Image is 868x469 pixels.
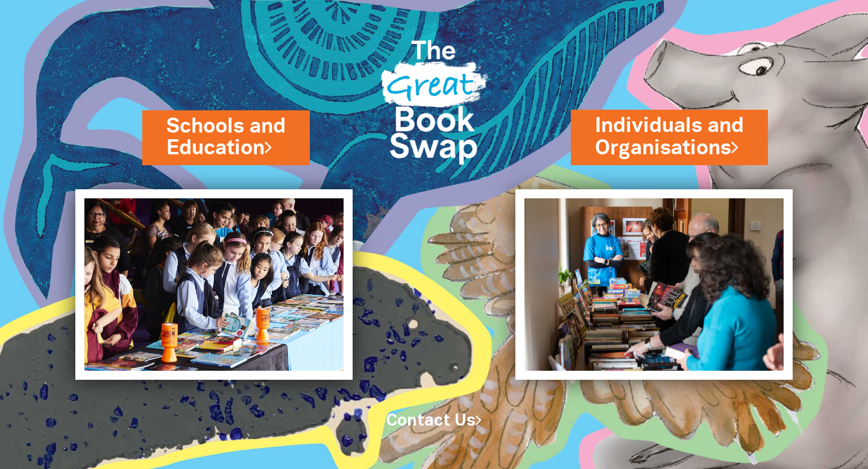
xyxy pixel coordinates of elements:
[515,189,793,380] img: Individuals and Organisations
[75,189,353,380] img: Schools and Education
[386,414,482,429] a: Contact Us
[371,14,497,183] img: Great Bookswap logo
[595,112,744,162] a: Individuals andOrganisations
[166,112,286,163] a: Schools andEducation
